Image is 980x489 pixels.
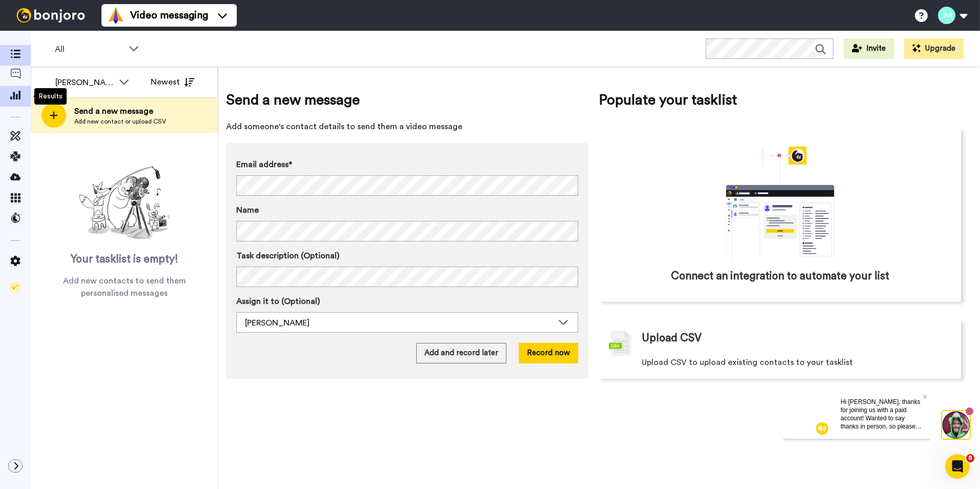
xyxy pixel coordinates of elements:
img: ready-set-action.png [73,162,176,244]
button: Newest [143,72,202,92]
img: mute-white.svg [33,33,45,45]
span: Connect an integration to automate your list [671,269,889,284]
span: All [55,43,124,55]
button: Invite [844,38,894,59]
span: Upload CSV [642,331,702,346]
div: Results [34,88,67,105]
span: Populate your tasklist [599,90,961,110]
img: 3183ab3e-59ed-45f6-af1c-10226f767056-1659068401.jpg [1,2,29,30]
span: Upload CSV to upload existing contacts to your tasklist [642,356,853,369]
img: bj-logo-header-white.svg [12,8,89,23]
iframe: Intercom live chat [945,454,970,479]
span: Add new contact or upload CSV [74,117,166,126]
img: Checklist.svg [10,282,21,292]
span: Add new contacts to send them personalised messages [46,275,202,299]
img: vm-color.svg [108,7,124,24]
span: Video messaging [130,8,208,23]
label: Assign it to (Optional) [236,295,578,308]
span: Name [236,204,259,216]
span: 8 [966,454,974,462]
button: Record now [519,343,578,363]
div: animation [703,147,857,258]
label: Task description (Optional) [236,250,578,262]
button: Upgrade [904,38,964,59]
div: [PERSON_NAME] [245,317,553,329]
div: [PERSON_NAME] [55,76,114,89]
span: Your tasklist is empty! [71,252,178,267]
label: Email address* [236,158,578,171]
span: Hi [PERSON_NAME], thanks for joining us with a paid account! Wanted to say thanks in person, so p... [57,9,138,81]
span: Send a new message [74,105,166,117]
span: Add someone's contact details to send them a video message [226,120,588,133]
img: csv-grey.png [609,331,631,356]
button: Add and record later [416,343,506,363]
span: Send a new message [226,90,588,110]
